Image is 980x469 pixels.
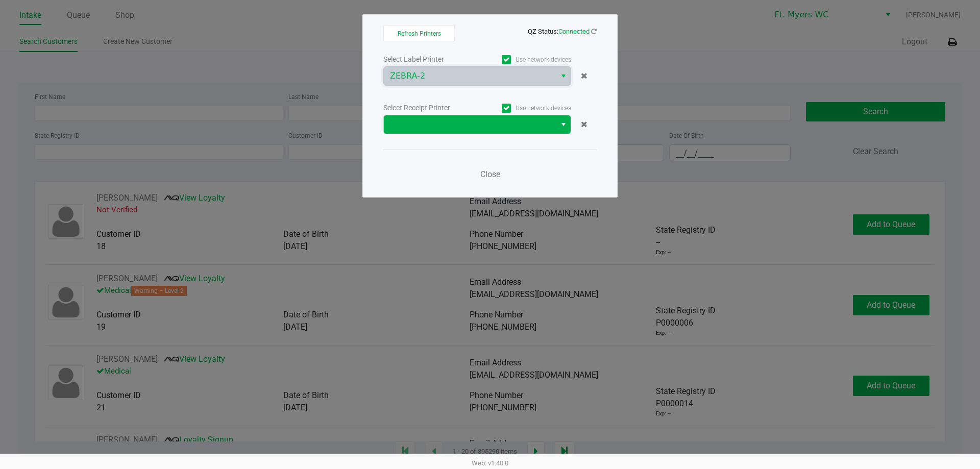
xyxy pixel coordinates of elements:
[475,164,505,185] button: Close
[477,55,571,64] label: Use network devices
[390,70,550,82] span: ZEBRA-2
[472,459,508,467] span: Web: v1.40.0
[556,67,571,85] button: Select
[398,30,441,37] span: Refresh Printers
[556,115,571,134] button: Select
[383,54,477,65] div: Select Label Printer
[480,169,500,179] span: Close
[383,25,455,41] button: Refresh Printers
[558,28,590,35] span: Connected
[528,28,597,35] span: QZ Status:
[383,103,477,113] div: Select Receipt Printer
[477,104,571,113] label: Use network devices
